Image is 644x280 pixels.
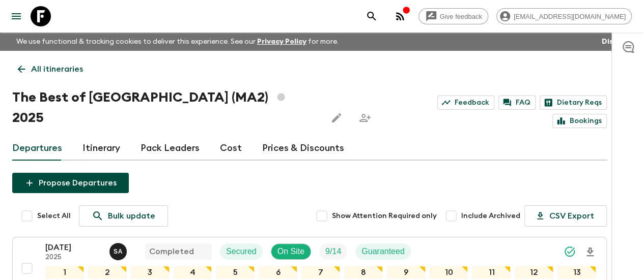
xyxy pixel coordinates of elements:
a: Pack Leaders [141,136,200,161]
p: Secured [226,245,257,258]
p: Bulk update [108,210,155,222]
div: 8 [344,266,383,279]
button: Edit this itinerary [326,108,347,128]
button: search adventures [361,6,382,26]
a: Dietary Reqs [540,96,607,110]
a: Cost [220,136,242,161]
span: Show Attention Required only [332,211,437,221]
div: 12 [515,266,553,279]
p: [DATE] [45,241,101,254]
div: [EMAIL_ADDRESS][DOMAIN_NAME] [496,8,632,24]
a: Prices & Discounts [262,136,344,161]
a: Bulk update [79,205,168,227]
a: Feedback [437,96,494,110]
p: 2025 [45,254,101,262]
span: Samir Achahri [109,246,129,254]
a: FAQ [498,96,536,110]
a: Privacy Policy [257,38,306,45]
button: CSV Export [524,205,607,227]
div: 4 [174,266,212,279]
span: [EMAIL_ADDRESS][DOMAIN_NAME] [508,13,631,20]
div: 11 [472,266,511,279]
div: 9 [387,266,426,279]
span: Share this itinerary [355,108,375,128]
button: menu [6,6,26,26]
button: Propose Departures [12,173,129,193]
span: Include Archived [461,211,520,221]
a: Itinerary [82,136,120,161]
div: 3 [131,266,170,279]
div: 7 [301,266,340,279]
div: 2 [88,266,127,279]
svg: Download Onboarding [584,246,596,258]
div: 1 [45,266,84,279]
a: Departures [12,136,62,161]
p: All itineraries [31,63,83,75]
div: On Site [271,243,311,260]
div: 10 [430,266,468,279]
p: Completed [149,245,194,258]
svg: Synced Successfully [564,245,576,258]
p: On Site [277,245,304,258]
div: 5 [216,266,255,279]
div: Trip Fill [319,243,347,260]
div: 6 [259,266,297,279]
p: We use functional & tracking cookies to deliver this experience. See our for more. [12,33,343,51]
span: Select All [37,211,71,221]
h1: The Best of [GEOGRAPHIC_DATA] (MA2) 2025 [12,87,318,128]
span: Give feedback [434,13,488,20]
div: 13 [557,266,596,279]
p: Guaranteed [361,245,405,258]
button: Dismiss [599,35,632,49]
a: Bookings [552,114,607,128]
a: Give feedback [418,8,488,24]
div: Secured [220,243,263,260]
p: 9 / 14 [325,245,341,258]
a: All itineraries [12,59,89,79]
